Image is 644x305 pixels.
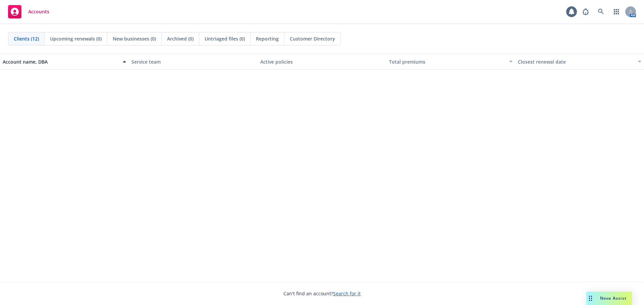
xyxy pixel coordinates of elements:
[205,35,245,42] span: Untriaged files (0)
[28,9,49,14] span: Accounts
[586,292,632,305] button: Nova Assist
[3,58,119,65] div: Account name, DBA
[586,292,595,305] div: Drag to move
[579,5,592,18] a: Report a Bug
[5,2,52,21] a: Accounts
[50,35,102,42] span: Upcoming renewals (0)
[518,58,634,65] div: Closest renewal date
[594,5,608,18] a: Search
[515,54,644,70] button: Closest renewal date
[258,54,386,70] button: Active policies
[283,290,361,297] span: Can't find an account?
[167,35,194,42] span: Archived (0)
[256,35,279,42] span: Reporting
[131,58,255,65] div: Service team
[333,290,361,297] a: Search for it
[113,35,156,42] span: New businesses (0)
[129,54,258,70] button: Service team
[386,54,515,70] button: Total premiums
[260,58,384,65] div: Active policies
[389,58,505,65] div: Total premiums
[290,35,335,42] span: Customer Directory
[600,295,627,301] span: Nova Assist
[14,35,39,42] span: Clients (12)
[610,5,623,18] a: Switch app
